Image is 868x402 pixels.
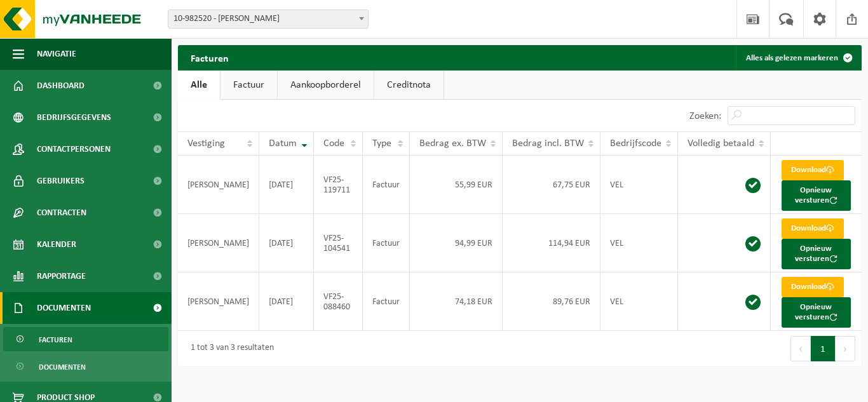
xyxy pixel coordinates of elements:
[410,214,503,272] td: 94,99 EUR
[178,70,220,100] a: Alle
[410,156,503,214] td: 55,99 EUR
[600,272,678,331] td: VEL
[688,138,754,149] span: Volledig betaald
[782,297,851,328] button: Opnieuw versturen
[37,229,76,260] span: Kalender
[410,272,503,331] td: 74,18 EUR
[811,336,836,361] button: 1
[178,45,241,70] h2: Facturen
[736,45,860,70] button: Alles als gelezen markeren
[168,10,369,29] span: 10-982520 - DEJAEGHERE, RUBEN - MOORSLEDE
[259,272,314,331] td: [DATE]
[37,165,85,197] span: Gebruikers
[512,138,584,149] span: Bedrag incl. BTW
[37,292,91,324] span: Documenten
[363,272,410,331] td: Factuur
[503,272,600,331] td: 89,76 EUR
[600,156,678,214] td: VEL
[187,138,225,149] span: Vestiging
[37,102,111,133] span: Bedrijfsgegevens
[836,336,855,361] button: Next
[314,156,363,214] td: VF25-119711
[3,327,168,351] a: Facturen
[323,138,344,149] span: Code
[782,218,844,239] a: Download
[782,239,851,269] button: Opnieuw versturen
[37,38,76,70] span: Navigatie
[269,138,297,149] span: Datum
[782,277,844,297] a: Download
[503,214,600,272] td: 114,94 EUR
[689,111,721,121] label: Zoeken:
[184,337,274,360] div: 1 tot 3 van 3 resultaten
[39,355,86,379] span: Documenten
[39,328,72,352] span: Facturen
[782,180,851,211] button: Opnieuw versturen
[372,138,391,149] span: Type
[610,138,661,149] span: Bedrijfscode
[37,70,85,102] span: Dashboard
[600,214,678,272] td: VEL
[3,354,168,379] a: Documenten
[419,138,486,149] span: Bedrag ex. BTW
[503,156,600,214] td: 67,75 EUR
[374,70,444,100] a: Creditnota
[314,272,363,331] td: VF25-088460
[259,214,314,272] td: [DATE]
[37,197,86,229] span: Contracten
[178,214,259,272] td: [PERSON_NAME]
[314,214,363,272] td: VF25-104541
[178,272,259,331] td: [PERSON_NAME]
[168,10,368,28] span: 10-982520 - DEJAEGHERE, RUBEN - MOORSLEDE
[220,70,277,100] a: Factuur
[278,70,374,100] a: Aankoopborderel
[782,160,844,180] a: Download
[259,156,314,214] td: [DATE]
[363,156,410,214] td: Factuur
[37,133,111,165] span: Contactpersonen
[363,214,410,272] td: Factuur
[37,260,86,292] span: Rapportage
[790,336,811,361] button: Previous
[178,156,259,214] td: [PERSON_NAME]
